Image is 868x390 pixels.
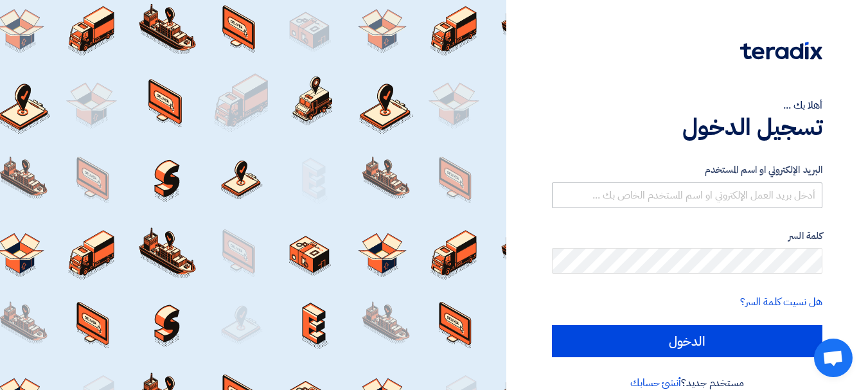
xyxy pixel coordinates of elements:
input: أدخل بريد العمل الإلكتروني او اسم المستخدم الخاص بك ... [552,182,822,208]
input: الدخول [552,325,822,357]
label: كلمة السر [552,229,822,244]
a: هل نسيت كلمة السر؟ [740,294,822,310]
img: Teradix logo [740,42,822,60]
label: البريد الإلكتروني او اسم المستخدم [552,163,822,177]
div: Open chat [814,339,853,377]
div: أهلا بك ... [552,98,822,113]
h1: تسجيل الدخول [552,113,822,141]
